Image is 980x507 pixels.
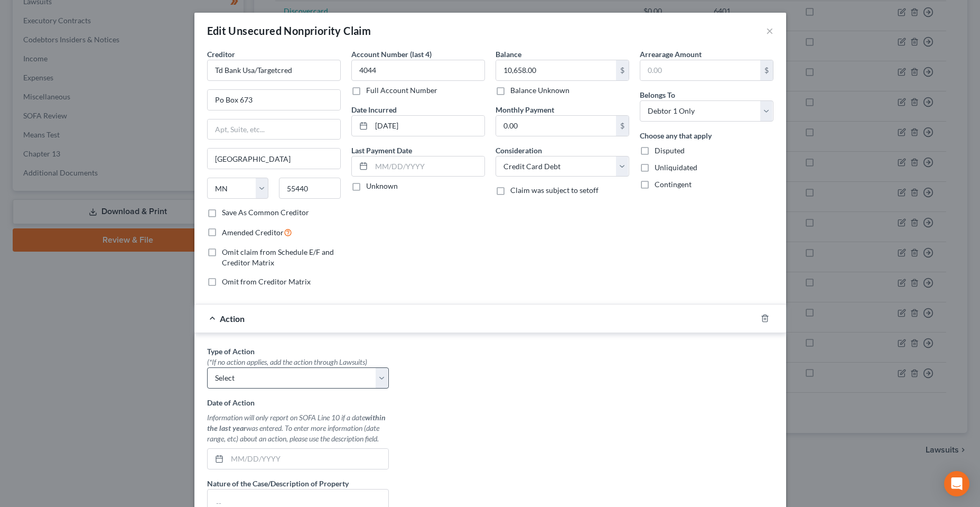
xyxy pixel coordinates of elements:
input: 0.00 [640,60,760,80]
label: Date of Action [207,397,255,408]
input: MM/DD/YYYY [371,116,484,136]
div: (*If no action applies, add the action through Lawsuits) [207,357,389,367]
label: Full Account Number [366,85,437,96]
div: Open Intercom Messenger [944,471,969,496]
span: Creditor [207,50,235,59]
input: MM/DD/YYYY [371,156,484,177]
label: Save As Common Creditor [222,207,309,218]
label: Balance [496,49,521,60]
div: Edit Unsecured Nonpriority Claim [207,23,371,38]
div: Information will only report on SOFA Line 10 if a date was entered. To enter more information (da... [207,412,389,444]
span: Claim was subject to setoff [510,186,599,195]
label: Consideration [496,145,542,156]
label: Monthly Payment [496,104,554,115]
input: 0.00 [496,116,616,136]
span: Omit from Creditor Matrix [222,277,311,286]
label: Account Number (last 4) [351,49,432,60]
span: Omit claim from Schedule E/F and Creditor Matrix [222,247,334,267]
input: Enter address... [208,90,340,110]
span: Unliquidated [655,163,697,172]
label: Balance Unknown [510,85,570,96]
input: 0.00 [496,60,616,80]
label: Date Incurred [351,104,397,115]
label: Arrearage Amount [640,49,702,60]
input: Enter zip... [279,178,341,199]
input: Apt, Suite, etc... [208,119,340,140]
input: Enter city... [208,149,340,169]
span: Type of Action [207,347,255,356]
label: Unknown [366,181,398,191]
span: Belongs To [640,90,675,99]
label: Last Payment Date [351,145,412,156]
input: Search creditor by name... [207,60,341,81]
label: Choose any that apply [640,130,712,141]
strong: within the last year [207,413,386,432]
span: Disputed [655,146,685,155]
button: × [766,24,773,37]
div: $ [760,60,773,80]
input: MM/DD/YYYY [227,449,388,469]
div: $ [616,60,629,80]
label: Nature of the Case/Description of Property [207,478,349,489]
input: XXXX [351,60,485,81]
div: $ [616,116,629,136]
span: Contingent [655,180,692,189]
span: Action [220,314,245,324]
span: Amended Creditor [222,228,284,237]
